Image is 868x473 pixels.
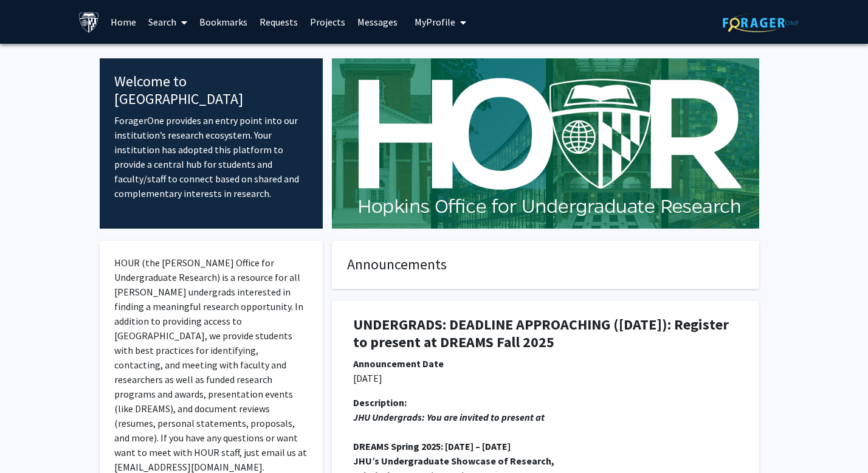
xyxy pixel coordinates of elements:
[114,113,308,201] p: ForagerOne provides an entry point into our institution’s research ecosystem. Your institution ha...
[253,1,304,43] a: Requests
[114,73,308,108] h4: Welcome to [GEOGRAPHIC_DATA]
[353,455,554,467] strong: JHU’s Undergraduate Showcase of Research,
[353,440,511,452] strong: DREAMS Spring 2025: [DATE] – [DATE]
[332,58,759,229] img: Cover Image
[105,1,142,43] a: Home
[353,356,738,371] div: Announcement Date
[353,411,545,423] em: JHU Undergrads: You are invited to present at
[142,1,193,43] a: Search
[723,13,799,32] img: ForagerOne Logo
[353,371,738,385] p: [DATE]
[415,16,455,28] span: My Profile
[351,1,404,43] a: Messages
[347,256,744,274] h4: Announcements
[78,12,100,33] img: Johns Hopkins University Logo
[353,316,738,351] h1: UNDERGRADS: DEADLINE APPROACHING ([DATE]): Register to present at DREAMS Fall 2025
[353,395,738,410] div: Description:
[304,1,351,43] a: Projects
[9,418,52,464] iframe: Chat
[193,1,253,43] a: Bookmarks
